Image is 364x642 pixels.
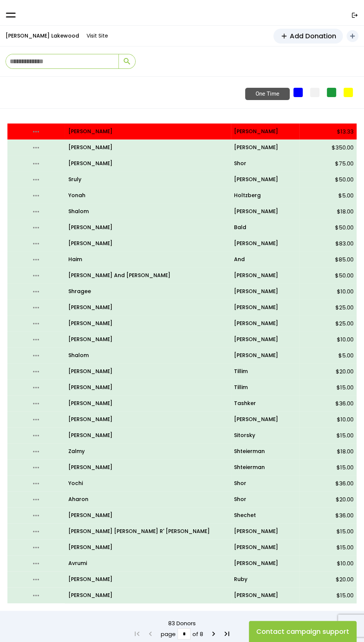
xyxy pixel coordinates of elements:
a: [PERSON_NAME] [68,239,228,248]
a: Sruly [68,175,228,184]
i: more_horiz [10,352,62,359]
a: [PERSON_NAME] [68,575,228,584]
a: [PERSON_NAME] [68,367,228,376]
p: [PERSON_NAME] [68,143,228,152]
i: keyboard_arrow_left [146,629,155,638]
a: [PERSON_NAME] [234,543,296,552]
p: Shteierman [234,447,296,456]
a: Yonah [68,191,228,200]
i: more_horiz [10,304,62,311]
i: more_horiz [10,575,62,583]
p: $25.00 [302,302,354,312]
p: $36.00 [302,478,354,488]
a: [PERSON_NAME] [234,335,296,344]
p: [PERSON_NAME] [234,351,296,360]
p: [PERSON_NAME] [234,175,296,184]
button: add [347,30,358,42]
a: [PERSON_NAME] [68,383,228,392]
i: more_horiz [10,320,62,327]
a: [PERSON_NAME] [234,143,296,152]
p: [PERSON_NAME] [234,319,296,328]
i: more_horiz [10,431,62,439]
i: more_horiz [10,367,62,375]
i: first_page [133,629,142,638]
a: Shor [234,495,296,504]
a: [PERSON_NAME] [234,271,296,280]
a: Zalmy [68,447,228,456]
i: more_horiz [10,399,62,407]
a: And [234,255,296,264]
a: Visit Site [83,29,112,43]
a: [PERSON_NAME] [68,415,228,424]
p: $350.00 [302,142,354,153]
p: [PERSON_NAME] [234,559,296,568]
a: [PERSON_NAME] [68,159,228,168]
p: of 8 [192,629,203,639]
p: $50.00 [302,174,354,184]
a: [PERSON_NAME] [234,591,296,600]
i: more_horiz [10,240,62,247]
a: [PERSON_NAME] [234,239,296,248]
a: [PERSON_NAME] [234,207,296,216]
p: Haim [68,255,228,264]
p: [PERSON_NAME] [234,527,296,536]
i: more_horiz [10,495,62,503]
a: Tillim [234,367,296,376]
p: $85.00 [302,254,354,264]
p: [PERSON_NAME] [234,415,296,424]
p: page [161,629,176,639]
i: more_horiz [10,559,62,567]
i: more_horiz [10,511,62,519]
i: more_horiz [10,463,62,471]
p: [PERSON_NAME] [68,303,228,312]
a: Shteierman [234,463,296,472]
p: Shor [234,479,296,488]
p: Shragee [68,287,228,296]
a: [PERSON_NAME] [234,287,296,296]
a: Holtzberg [234,191,296,200]
a: keyboard_arrow_right [208,628,219,639]
p: $50.00 [302,222,354,232]
a: Shechet [234,511,296,520]
a: [PERSON_NAME] [68,543,228,552]
i: more_horiz [10,336,62,343]
a: Tashker [234,399,296,408]
a: [PERSON_NAME] [68,399,228,408]
a: [PERSON_NAME] [234,303,296,312]
span: add [280,32,288,40]
a: Ruby [234,575,296,584]
p: [PERSON_NAME] [68,463,228,472]
button: search [118,54,135,68]
p: $10.00 [302,414,354,424]
p: [PERSON_NAME] [68,591,228,600]
i: more_horiz [10,176,62,183]
a: [PERSON_NAME] [68,127,228,136]
a: [PERSON_NAME] [68,335,228,344]
p: $5.00 [302,350,354,360]
a: [PERSON_NAME] [68,319,228,328]
a: [PERSON_NAME] [68,431,228,440]
p: $10.00 [302,334,354,344]
p: [PERSON_NAME] [234,127,296,136]
p: $15.00 [302,526,354,536]
a: Yochi [68,479,228,488]
p: $15.00 [302,590,354,600]
i: more_horiz [10,415,62,423]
